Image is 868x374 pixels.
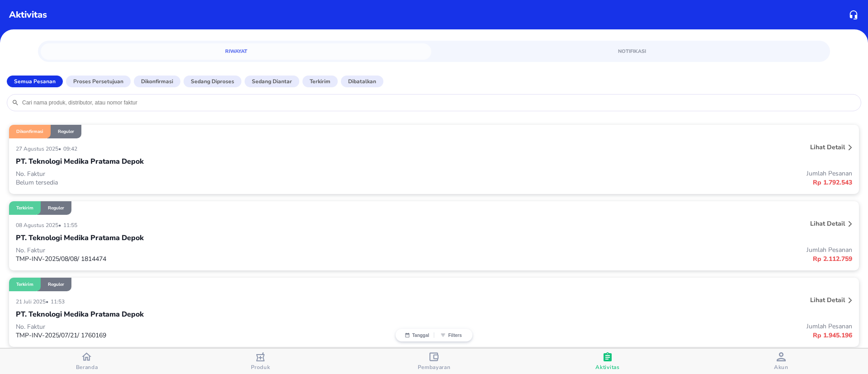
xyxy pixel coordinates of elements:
[595,364,619,371] span: Aktivitas
[310,77,330,85] p: Terkirim
[141,77,173,85] p: Dikonfirmasi
[16,322,434,331] p: No. Faktur
[9,8,47,22] p: Aktivitas
[7,76,63,87] button: Semua Pesanan
[66,76,131,87] button: Proses Persetujuan
[174,349,347,374] button: Produk
[245,76,299,87] button: Sedang diantar
[521,349,694,374] button: Aktivitas
[76,364,98,371] span: Beranda
[184,76,241,87] button: Sedang diproses
[348,77,376,85] p: Dibatalkan
[14,77,56,85] p: Semua Pesanan
[400,332,434,338] button: Tanggal
[16,298,51,305] p: 21 Juli 2025 •
[442,47,822,56] span: Notifikasi
[341,76,383,87] button: Dibatalkan
[434,178,852,187] p: Rp 1.792.543
[347,349,521,374] button: Pembayaran
[434,322,852,331] p: Jumlah Pesanan
[437,43,827,60] a: Notifikasi
[810,296,845,304] p: Lihat detail
[51,298,67,305] p: 11:53
[810,219,845,228] p: Lihat detail
[63,222,80,229] p: 11:55
[694,349,868,374] button: Akun
[16,309,144,320] p: PT. Teknologi Medika Pratama Depok
[48,281,64,288] p: Reguler
[21,99,856,106] input: Cari nama produk, distributor, atau nomor faktur
[252,77,292,85] p: Sedang diantar
[46,47,426,56] span: Riwayat
[16,222,63,229] p: 08 Agustus 2025 •
[434,246,852,254] p: Jumlah Pesanan
[73,77,123,85] p: Proses Persetujuan
[16,232,144,243] p: PT. Teknologi Medika Pratama Depok
[16,205,33,211] p: Terkirim
[63,145,80,152] p: 09:42
[434,169,852,178] p: Jumlah Pesanan
[302,76,338,87] button: Terkirim
[16,281,33,288] p: Terkirim
[16,170,434,178] p: No. Faktur
[434,332,468,338] button: Filters
[48,205,64,211] p: Reguler
[16,145,63,152] p: 27 Agustus 2025 •
[16,255,434,263] p: TMP-INV-2025/08/08/ 1814474
[434,254,852,264] p: Rp 2.112.759
[251,364,270,371] span: Produk
[38,41,830,60] div: simple tabs
[418,364,451,371] span: Pembayaran
[774,364,788,371] span: Akun
[16,156,144,167] p: PT. Teknologi Medika Pratama Depok
[16,178,434,187] p: Belum tersedia
[810,143,845,151] p: Lihat detail
[41,43,431,60] a: Riwayat
[134,76,180,87] button: Dikonfirmasi
[16,128,43,135] p: Dikonfirmasi
[58,128,74,135] p: Reguler
[16,246,434,255] p: No. Faktur
[191,77,234,85] p: Sedang diproses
